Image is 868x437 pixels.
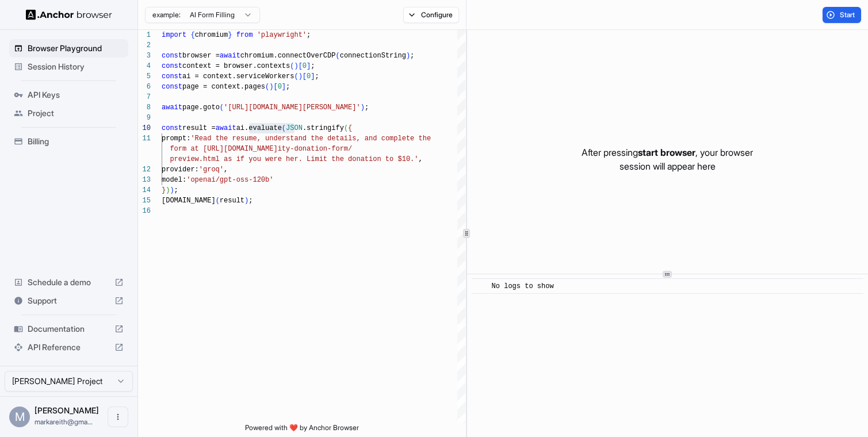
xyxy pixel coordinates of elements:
[28,323,110,335] span: Documentation
[28,89,124,101] span: API Keys
[138,123,151,133] div: 10
[138,113,151,123] div: 9
[492,282,554,290] span: No logs to show
[9,39,128,57] div: Browser Playground
[162,166,199,174] span: provider:
[303,124,344,132] span: .stringify
[28,61,124,72] span: Session History
[138,195,151,206] div: 15
[236,124,282,132] span: ai.evaluate
[152,10,181,20] span: example:
[303,62,307,70] span: 0
[220,197,244,205] span: result
[397,135,431,143] span: lete the
[182,83,265,91] span: page = context.pages
[582,145,753,173] p: After pressing , your browser session will appear here
[307,31,311,39] span: ;
[9,320,128,338] div: Documentation
[182,52,220,60] span: browser =
[282,124,286,132] span: (
[477,281,483,292] span: ​
[406,52,410,60] span: )
[248,197,253,205] span: ;
[294,72,298,80] span: (
[335,52,339,60] span: (
[299,62,303,70] span: [
[410,52,414,60] span: ;
[138,40,151,51] div: 2
[303,72,307,80] span: [
[361,103,365,112] span: )
[216,124,236,132] span: await
[365,103,369,112] span: ;
[224,103,361,112] span: '[URL][DOMAIN_NAME][PERSON_NAME]'
[245,423,359,437] span: Powered with ❤️ by Anchor Browser
[220,103,224,112] span: (
[162,83,182,91] span: const
[190,31,194,39] span: {
[307,62,311,70] span: ]
[216,197,220,205] span: (
[311,72,315,80] span: ]
[220,52,240,60] span: await
[166,186,170,194] span: )
[240,52,336,60] span: chromium.connectOverCDP
[162,197,216,205] span: [DOMAIN_NAME]
[418,155,422,163] span: ,
[190,135,397,143] span: 'Read the resume, understand the details, and comp
[182,62,290,70] span: context = browser.contexts
[162,52,182,60] span: const
[195,31,228,39] span: chromium
[9,57,128,76] div: Session History
[28,277,110,288] span: Schedule a demo
[224,166,228,174] span: ,
[9,86,128,104] div: API Keys
[182,124,216,132] span: result =
[138,185,151,195] div: 14
[138,102,151,113] div: 8
[35,405,99,415] span: Mark Reith
[307,72,311,80] span: 0
[162,124,182,132] span: const
[162,31,186,39] span: import
[638,147,695,158] span: start browser
[315,72,319,80] span: ;
[138,51,151,61] div: 3
[170,145,277,153] span: form at [URL][DOMAIN_NAME]
[9,132,128,151] div: Billing
[199,166,224,174] span: 'groq'
[170,186,174,194] span: )
[186,176,273,184] span: 'openai/gpt-oss-120b'
[138,175,151,185] div: 13
[269,83,273,91] span: )
[26,9,112,20] img: Anchor Logo
[273,83,277,91] span: [
[9,292,128,310] div: Support
[162,186,166,194] span: }
[170,155,377,163] span: preview.html as if you were her. Limit the donatio
[138,82,151,92] div: 6
[282,83,286,91] span: ]
[823,7,861,23] button: Start
[278,145,353,153] span: ity-donation-form/
[344,124,348,132] span: (
[138,71,151,82] div: 5
[182,72,294,80] span: ai = context.serviceWorkers
[278,83,282,91] span: 0
[28,108,124,119] span: Project
[138,92,151,102] div: 7
[286,83,290,91] span: ;
[9,104,128,122] div: Project
[244,197,248,205] span: )
[290,62,294,70] span: (
[348,124,352,132] span: {
[236,31,253,39] span: from
[840,10,856,20] span: Start
[182,103,220,112] span: page.goto
[108,407,128,427] button: Open menu
[138,61,151,71] div: 4
[162,103,182,112] span: await
[28,136,124,147] span: Billing
[138,133,151,144] div: 11
[138,30,151,40] div: 1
